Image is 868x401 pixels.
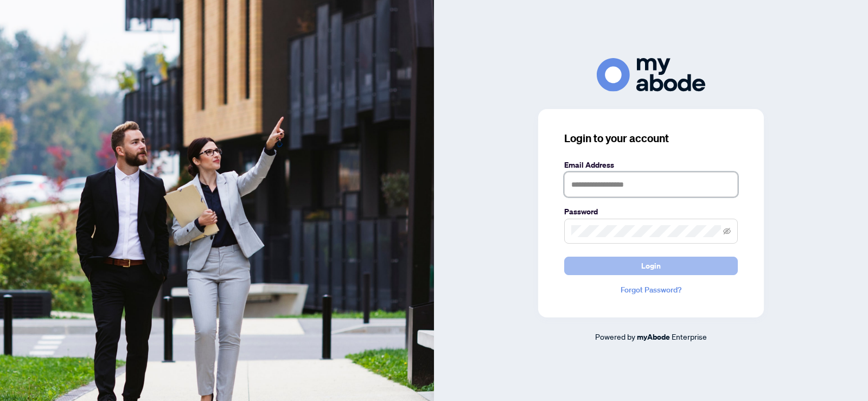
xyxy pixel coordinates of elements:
[564,159,738,171] label: Email Address
[723,227,731,235] span: eye-invisible
[641,257,661,275] span: Login
[564,206,738,218] label: Password
[637,331,670,343] a: myAbode
[595,332,635,341] span: Powered by
[564,284,738,296] a: Forgot Password?
[564,257,738,275] button: Login
[672,332,707,341] span: Enterprise
[564,131,738,146] h3: Login to your account
[597,58,705,91] img: ma-logo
